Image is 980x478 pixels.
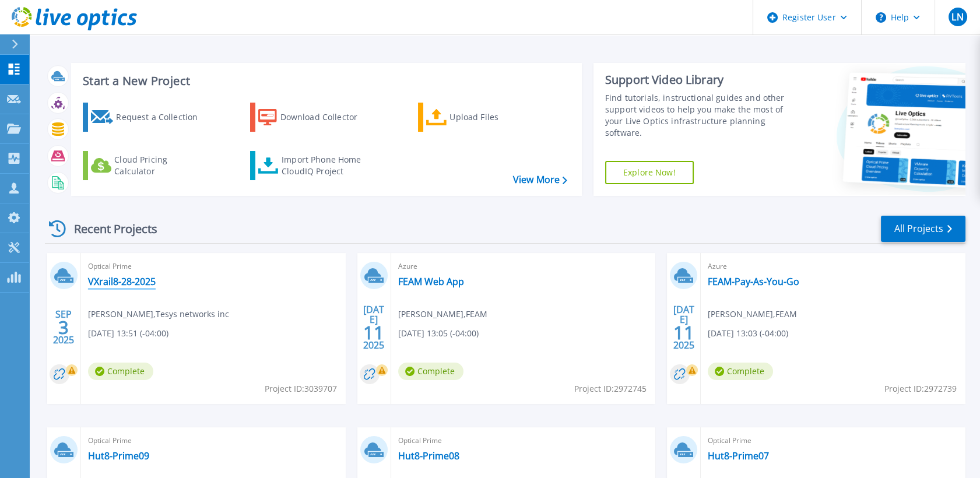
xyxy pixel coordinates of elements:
[708,260,958,273] span: Azure
[708,450,769,462] a: Hut8-Prime07
[116,106,209,129] div: Request a Collection
[88,260,339,273] span: Optical Prime
[52,306,75,349] div: SEP 2025
[88,434,339,447] span: Optical Prime
[513,174,567,185] a: View More
[58,322,69,332] span: 3
[398,308,487,321] span: [PERSON_NAME] , FEAM
[881,216,965,242] a: All Projects
[83,103,213,132] a: Request a Collection
[88,308,229,321] span: [PERSON_NAME] , Tesys networks inc
[418,103,548,132] a: Upload Files
[398,450,459,462] a: Hut8-Prime08
[282,154,373,177] div: Import Phone Home CloudIQ Project
[363,328,384,338] span: 11
[88,363,153,380] span: Complete
[88,327,168,340] span: [DATE] 13:51 (-04:00)
[114,154,208,177] div: Cloud Pricing Calculator
[45,215,173,243] div: Recent Projects
[398,327,479,340] span: [DATE] 13:05 (-04:00)
[673,328,694,338] span: 11
[708,276,799,287] a: FEAM-Pay-As-You-Go
[88,450,149,462] a: Hut8-Prime09
[398,363,463,380] span: Complete
[88,276,156,287] a: VXrail8-28-2025
[398,276,464,287] a: FEAM Web App
[708,308,797,321] span: [PERSON_NAME] , FEAM
[605,72,793,87] div: Support Video Library
[363,306,385,349] div: [DATE] 2025
[574,382,647,395] span: Project ID: 2972745
[708,363,773,380] span: Complete
[951,12,963,22] span: LN
[83,151,213,180] a: Cloud Pricing Calculator
[673,306,695,349] div: [DATE] 2025
[449,106,543,129] div: Upload Files
[398,260,649,273] span: Azure
[708,327,788,340] span: [DATE] 13:03 (-04:00)
[265,382,337,395] span: Project ID: 3039707
[884,382,957,395] span: Project ID: 2972739
[708,434,958,447] span: Optical Prime
[605,92,793,139] div: Find tutorials, instructional guides and other support videos to help you make the most of your L...
[250,103,380,132] a: Download Collector
[83,75,567,87] h3: Start a New Project
[280,106,374,129] div: Download Collector
[605,161,694,184] a: Explore Now!
[398,434,649,447] span: Optical Prime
